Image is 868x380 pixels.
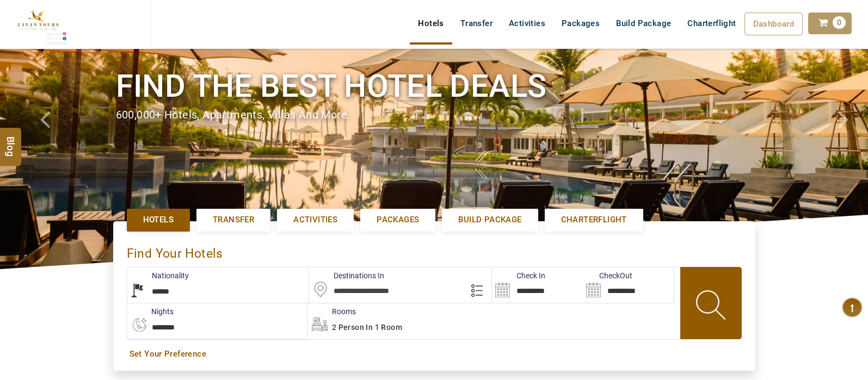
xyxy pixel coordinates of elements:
span: Hotels [143,214,174,226]
span: Packages [377,214,419,226]
a: Packages [553,13,608,34]
label: Destinations In [309,270,384,281]
label: nights [127,306,174,317]
span: Blog [4,136,18,145]
label: Nationality [127,270,189,281]
span: Transfer [213,214,254,226]
a: Charterflight [545,209,643,231]
a: Hotels [127,209,190,231]
span: 0 [833,16,846,29]
label: Rooms [307,306,356,317]
input: Search [492,267,583,303]
a: Transfer [196,209,270,231]
label: Check In [492,270,545,281]
span: Charterflight [687,18,736,28]
span: Charterflight [561,214,627,226]
a: Build Package [442,209,538,231]
a: Activities [277,209,354,231]
span: 2 Person in 1 Room [332,323,402,332]
a: Charterflight [679,13,744,34]
a: Build Package [608,13,679,34]
span: Activities [293,214,337,226]
span: Build Package [458,214,521,226]
a: 0 [808,13,852,34]
label: CheckOut [583,270,632,281]
a: Set Your Preference [130,348,739,360]
img: The Royal Line Holidays [8,4,67,46]
a: Hotels [410,13,452,34]
div: Find Your Hotels [127,235,742,267]
a: Transfer [452,13,501,34]
input: Search [583,267,674,303]
a: Packages [360,209,435,231]
a: Activities [501,13,553,34]
h1: Find the best hotel deals [116,66,753,107]
div: 600,000+ hotels, apartments, villas and more. [116,107,753,123]
span: Dashboard [753,19,795,29]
